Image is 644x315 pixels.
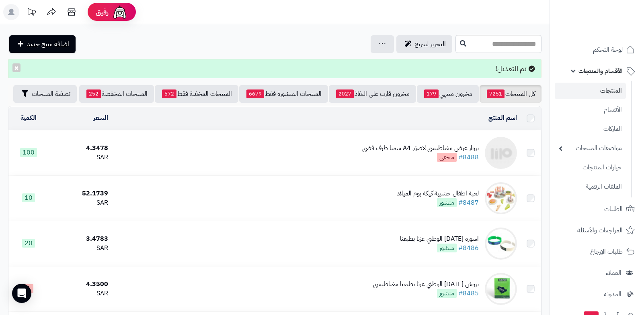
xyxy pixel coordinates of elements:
[20,148,37,157] span: 100
[485,182,517,214] img: لعبة اطفال خشبية كيكة يوم الميلاد
[246,89,264,98] span: 6679
[21,113,37,123] a: الكمية
[555,221,639,240] a: المراجعات والأسئلة
[555,83,626,99] a: المنتجات
[22,239,35,248] span: 20
[458,198,479,207] a: #8487
[604,289,621,300] span: المدونة
[12,63,21,72] button: ×
[79,85,154,103] a: المنتجات المخفضة252
[373,280,479,289] div: بروش [DATE] الوطني عزنا بطبعنا مغناطيسي
[27,39,69,49] span: اضافة منتج جديد
[488,113,517,123] a: اسم المنتج
[555,242,639,261] a: طلبات الإرجاع
[155,85,238,103] a: المنتجات المخفية فقط572
[555,40,639,59] a: لوحة التحكم
[437,244,457,252] span: منشور
[555,159,626,176] a: خيارات المنتجات
[52,244,108,253] div: SAR
[400,234,479,244] div: اسورة [DATE] الوطني عزنا بطبعنا
[437,153,457,162] span: مخفي
[336,89,354,98] span: 2027
[555,263,639,282] a: العملاء
[96,7,109,17] span: رفيق
[112,4,128,20] img: ai-face.png
[9,35,76,53] a: اضافة منتج جديد
[555,178,626,195] a: الملفات الرقمية
[8,59,541,78] div: تم التعديل!
[239,85,328,103] a: المنتجات المنشورة فقط6679
[487,89,505,98] span: 7251
[162,89,176,98] span: 572
[578,65,623,77] span: الأقسام والمنتجات
[458,289,479,298] a: #8485
[415,39,446,49] span: التحرير لسريع
[555,199,639,219] a: الطلبات
[437,289,457,298] span: منشور
[52,189,108,198] div: 52.1739
[480,85,541,103] a: كل المنتجات7251
[458,243,479,253] a: #8486
[424,89,439,98] span: 179
[593,44,623,55] span: لوحة التحكم
[12,284,31,303] div: Open Intercom Messenger
[329,85,416,103] a: مخزون قارب على النفاذ2027
[52,153,108,162] div: SAR
[458,152,479,162] a: #8488
[52,198,108,207] div: SAR
[52,234,108,244] div: 3.4783
[86,89,101,98] span: 252
[590,246,623,257] span: طلبات الإرجاع
[555,140,626,157] a: مواصفات المنتجات
[93,113,108,123] a: السعر
[417,85,479,103] a: مخزون منتهي179
[396,35,452,53] a: التحرير لسريع
[577,225,623,236] span: المراجعات والأسئلة
[13,85,77,103] button: تصفية المنتجات
[555,285,639,304] a: المدونة
[485,137,517,169] img: برواز عرض مغناطيسي لاصق A4 سمبا طرف فضي
[485,228,517,260] img: اسورة اليوم الوطني عزنا بطبعنا
[555,120,626,138] a: الماركات
[362,144,479,153] div: برواز عرض مغناطيسي لاصق A4 سمبا طرف فضي
[555,101,626,118] a: الأقسام
[21,4,41,22] a: تحديثات المنصة
[397,189,479,198] div: لعبة اطفال خشبية كيكة يوم الميلاد
[22,193,35,202] span: 10
[32,89,70,99] span: تصفية المنتجات
[52,289,108,298] div: SAR
[52,280,108,289] div: 4.3500
[604,203,623,215] span: الطلبات
[437,198,457,207] span: منشور
[52,144,108,153] div: 4.3478
[485,273,517,305] img: بروش اليوم الوطني عزنا بطبعنا مغناطيسي
[606,267,621,278] span: العملاء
